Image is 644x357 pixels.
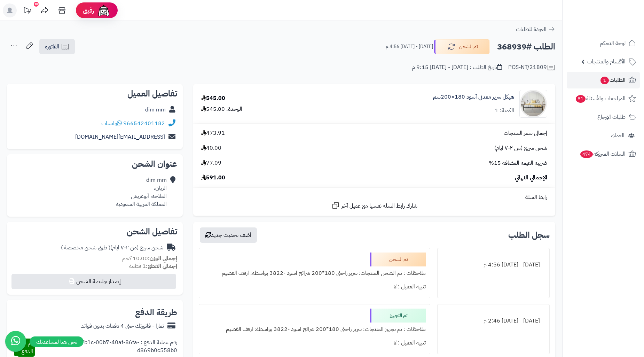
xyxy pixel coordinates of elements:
[201,94,225,102] div: 545.00
[567,72,640,88] a: الطلبات1
[11,274,176,289] button: إصدار بوليصة الشحن
[575,94,626,103] span: المراجعات والأسئلة
[497,40,555,54] h2: الطلب #368939
[203,336,426,350] div: تنبيه العميل : لا
[600,77,609,84] span: 1
[600,38,626,48] span: لوحة التحكم
[122,254,177,263] small: 10.00 كجم
[580,149,626,159] span: السلات المتروكة
[495,107,514,115] div: الكمية: 1
[489,159,547,167] span: ضريبة القيمة المضافة 15%
[331,201,417,210] a: شارك رابط السلة نفسها مع عميل آخر
[201,105,242,113] div: الوحدة: 545.00
[494,144,547,152] span: شحن سريع (من ٢-٧ ايام)
[508,231,550,239] h3: سجل الطلب
[116,176,167,208] div: dim mm الريان، الملاحه، أبوعريش المملكة العربية السعودية
[123,119,165,127] a: 966542401182
[386,43,433,50] small: [DATE] - [DATE] 4:56 م
[135,308,177,317] h2: طريقة الدفع
[75,133,165,141] a: [EMAIL_ADDRESS][DOMAIN_NAME]
[22,339,33,356] span: تم الدفع
[13,90,177,98] h2: تفاصيل العميل
[34,2,39,7] div: 10
[81,322,164,330] div: تمارا - فاتورتك حتى 4 دفعات بدون فوائد
[442,314,545,328] div: [DATE] - [DATE] 2:46 م
[201,159,221,167] span: 77.09
[45,42,59,51] span: الفاتورة
[145,106,166,114] a: dim mm
[587,57,626,67] span: الأقسام والمنتجات
[567,127,640,144] a: العملاء
[433,93,514,101] a: هيكل سرير معدني أسود 180×200سم
[97,3,111,17] img: ai-face.png
[580,150,593,158] span: 474
[508,63,555,72] div: POS-NT/21809
[567,109,640,125] a: طلبات الإرجاع
[35,339,177,357] div: رقم عملية الدفع : c7f17b1c-00b7-40af-86fa-d869b0c558b0
[13,227,177,236] h2: تفاصيل الشحن
[567,35,640,52] a: لوحة التحكم
[611,131,625,140] span: العملاء
[600,75,626,85] span: الطلبات
[516,25,547,33] span: العودة للطلبات
[515,174,547,182] span: الإجمالي النهائي
[101,119,122,127] a: واتساب
[201,174,225,182] span: 591.00
[516,25,555,33] a: العودة للطلبات
[504,129,547,137] span: إجمالي سعر المنتجات
[148,254,177,263] strong: إجمالي الوزن:
[597,112,626,122] span: طلبات الإرجاع
[18,3,36,19] a: تحديثات المنصة
[200,227,257,243] button: أضف تحديث جديد
[434,39,490,54] button: تم الشحن
[412,63,502,71] div: تاريخ الطلب : [DATE] - [DATE] 9:15 م
[203,266,426,280] div: ملاحظات : تم الشحن المنتجات: سرير راحتى 180*200 شرائح اسود -3822 بواسطة: ارفف القصيم
[83,6,94,15] span: رفيق
[341,202,417,210] span: شارك رابط السلة نفسها مع عميل آخر
[370,309,426,323] div: تم التجهيز
[201,144,221,152] span: 40.00
[39,39,75,54] a: الفاتورة
[146,262,177,270] strong: إجمالي القطع:
[442,258,545,272] div: [DATE] - [DATE] 4:56 م
[567,146,640,162] a: السلات المتروكة474
[567,90,640,107] a: المراجعات والأسئلة51
[129,262,177,270] small: 1 قطعة
[203,323,426,336] div: ملاحظات : تم تجهيز المنتجات: سرير راحتى 180*200 شرائح اسود -3822 بواسطة: ارفف القصيم
[61,243,110,252] span: ( طرق شحن مخصصة )
[201,129,225,137] span: 473.91
[520,90,547,118] img: 1754548507-110101050033-90x90.jpg
[196,193,552,201] div: رابط السلة
[597,5,637,20] img: logo-2.png
[61,244,163,252] div: شحن سريع (من ٢-٧ ايام)
[13,160,177,168] h2: عنوان الشحن
[370,253,426,266] div: تم الشحن
[203,280,426,294] div: تنبيه العميل : لا
[576,95,586,103] span: 51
